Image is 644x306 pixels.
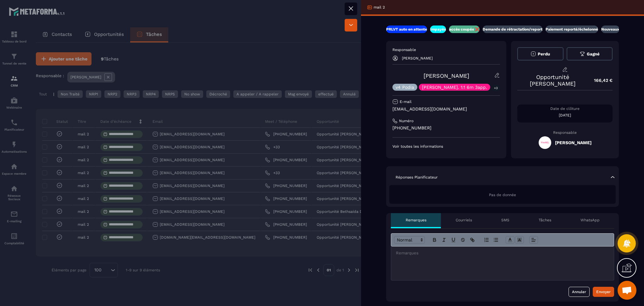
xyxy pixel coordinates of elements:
[430,27,446,32] p: Impayés
[546,27,598,32] p: Paiement reporté/échelonné
[567,47,613,60] button: Gagné
[517,113,613,118] p: [DATE]
[406,218,426,223] p: Remarques
[618,281,636,300] a: Ouvrir le chat
[596,289,611,295] div: Envoyer
[396,85,414,89] p: v4 Podia
[402,56,433,60] p: [PERSON_NAME]
[374,5,385,10] p: mail 2
[588,74,613,87] p: 166,42 €
[449,27,480,32] p: accès coupés ❌
[555,140,591,145] h5: [PERSON_NAME]
[392,125,500,131] p: [PHONE_NUMBER]
[400,99,412,104] p: E-mail
[489,193,516,197] span: Pas de donnée
[396,175,438,180] p: Réponses Planificateur
[517,130,613,135] p: Responsable
[539,218,551,223] p: Tâches
[392,106,500,112] p: [EMAIL_ADDRESS][DOMAIN_NAME]
[538,52,550,56] span: Perdu
[392,144,500,149] p: Voir toutes les informations
[399,118,414,123] p: Numéro
[501,218,509,223] p: SMS
[593,287,614,297] button: Envoyer
[386,27,427,32] p: PRLVT auto en attente
[456,218,472,223] p: Courriels
[569,287,590,297] button: Annuler
[580,218,600,223] p: WhatsApp
[424,72,469,79] a: [PERSON_NAME]
[587,52,600,56] span: Gagné
[492,85,500,91] p: +3
[422,85,487,89] p: [PERSON_NAME]. 1:1 6m 3app.
[517,106,613,111] p: Date de clôture
[601,27,619,32] p: Nouveaux
[517,47,563,60] button: Perdu
[392,47,500,52] p: Responsable
[483,27,542,32] p: Demande de rétractation/report
[517,74,588,87] p: Opportunité [PERSON_NAME]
